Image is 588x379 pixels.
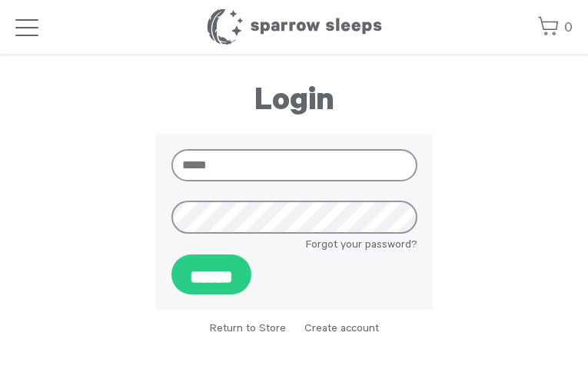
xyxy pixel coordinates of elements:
a: Forgot your password? [306,238,417,254]
h1: Login [156,85,433,123]
a: Return to Store [210,324,286,336]
a: Create account [304,324,379,336]
h1: Sparrow Sleeps [206,8,383,46]
a: 0 [537,12,573,45]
